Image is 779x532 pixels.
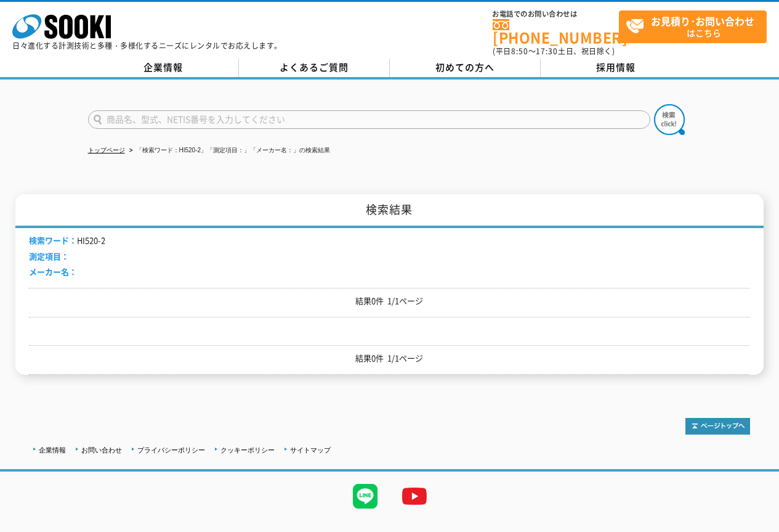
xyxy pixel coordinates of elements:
[493,19,619,44] a: [PHONE_NUMBER]
[541,59,692,77] a: 採用情報
[290,446,331,454] a: サイトマップ
[536,46,558,57] span: 17:30
[88,59,239,77] a: 企業情報
[341,472,390,521] img: LINE
[29,234,77,246] span: 検索ワード：
[29,352,749,365] p: 結果0件 1/1ページ
[81,446,122,454] a: お問い合わせ
[626,11,766,42] span: はこちら
[88,110,650,129] input: 商品名、型式、NETIS番号を入力してください
[29,266,77,277] span: メーカー名：
[137,446,205,454] a: プライバシーポリシー
[12,42,282,49] p: 日々進化する計測技術と多種・多様化するニーズにレンタルでお応えします。
[493,46,615,57] span: (平日 ～ 土日、祝日除く)
[493,10,619,18] span: お電話でのお問い合わせは
[29,295,749,308] p: 結果0件 1/1ページ
[511,46,528,57] span: 8:50
[29,250,69,262] span: 測定項目：
[651,14,754,28] strong: お見積り･お問い合わせ
[88,147,125,153] a: トップページ
[127,144,331,157] li: 「検索ワード：HI520-2」「測定項目：」「メーカー名：」の検索結果
[435,60,494,74] span: 初めての方へ
[39,446,66,454] a: 企業情報
[619,10,767,43] a: お見積り･お問い合わせはこちら
[239,59,390,77] a: よくあるご質問
[654,104,685,135] img: btn_search.png
[220,446,275,454] a: クッキーポリシー
[390,472,439,521] img: YouTube
[390,59,541,77] a: 初めての方へ
[685,418,750,435] img: トップページへ
[15,194,763,228] h1: 検索結果
[29,234,105,247] li: HI520-2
